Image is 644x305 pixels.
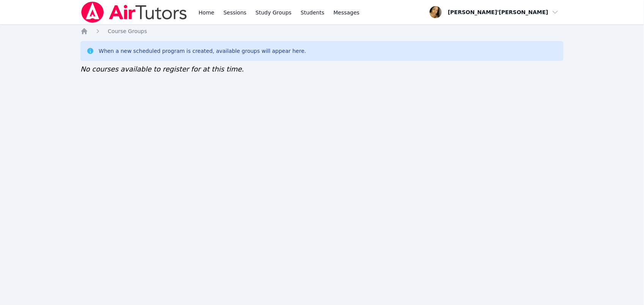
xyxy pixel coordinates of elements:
[80,27,564,35] nav: Breadcrumb
[334,9,360,16] span: Messages
[99,47,306,55] div: When a new scheduled program is created, available groups will appear here.
[80,65,244,73] span: No courses available to register for at this time.
[108,27,147,35] a: Course Groups
[108,28,147,34] span: Course Groups
[80,2,188,23] img: Air Tutors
